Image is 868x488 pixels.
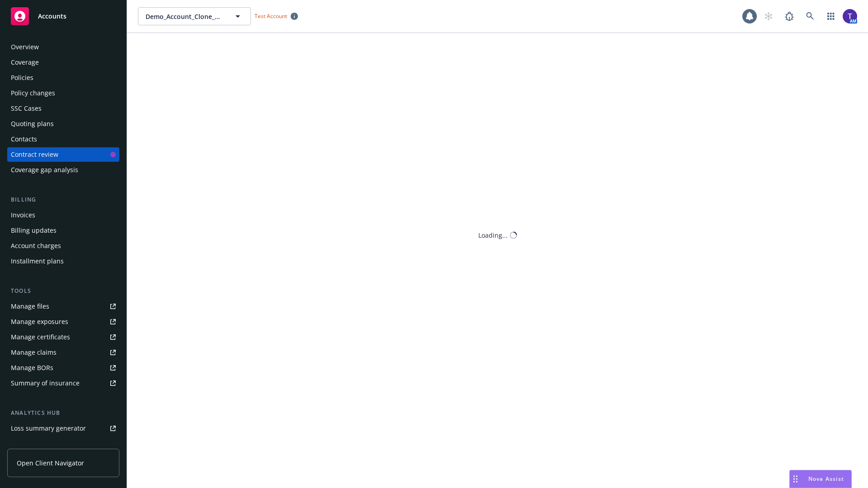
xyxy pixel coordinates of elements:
a: Overview [7,40,119,54]
a: Summary of insurance [7,376,119,390]
a: Report a Bug [780,7,798,25]
div: Quoting plans [11,117,54,131]
div: Coverage [11,55,39,70]
div: Policies [11,70,33,85]
div: Installment plans [11,254,64,268]
span: Nova Assist [808,475,844,483]
div: Summary of insurance [11,376,80,390]
div: Overview [11,40,39,54]
div: Contacts [11,132,37,146]
a: Policy changes [7,86,119,100]
div: Manage exposures [11,314,68,329]
a: Search [801,7,819,25]
a: SSC Cases [7,101,119,116]
a: Manage BORs [7,361,119,375]
div: SSC Cases [11,101,42,116]
a: Coverage [7,55,119,70]
div: Billing updates [11,223,57,238]
div: Manage claims [11,345,57,360]
a: Account charges [7,239,119,253]
button: Nova Assist [789,470,852,488]
a: Contacts [7,132,119,146]
div: Loading... [478,230,508,240]
span: Accounts [38,13,66,20]
img: photo [843,9,857,23]
div: Tools [7,286,119,296]
div: Account charges [11,239,61,253]
div: Manage certificates [11,330,70,344]
a: Manage exposures [7,314,119,329]
div: Billing [7,195,119,204]
div: Coverage gap analysis [11,163,78,177]
a: Quoting plans [7,117,119,131]
span: Test Account [255,12,287,20]
a: Billing updates [7,223,119,238]
span: Open Client Navigator [17,458,84,468]
a: Manage claims [7,345,119,360]
button: Demo_Account_Clone_QA_CR_Tests_Demo [138,7,251,25]
div: Contract review [11,147,58,162]
span: Test Account [251,11,302,21]
div: Invoices [11,208,35,222]
a: Manage certificates [7,330,119,344]
a: Manage files [7,299,119,314]
div: Policy changes [11,86,55,100]
a: Invoices [7,208,119,222]
a: Policies [7,70,119,85]
a: Installment plans [7,254,119,268]
a: Loss summary generator [7,421,119,436]
a: Accounts [7,4,119,29]
div: Analytics hub [7,408,119,418]
a: Contract review [7,147,119,162]
a: Coverage gap analysis [7,163,119,177]
div: Loss summary generator [11,421,86,436]
div: Manage BORs [11,361,53,375]
div: Drag to move [790,470,801,488]
span: Demo_Account_Clone_QA_CR_Tests_Demo [146,12,224,21]
a: Start snowing [759,7,778,25]
a: Switch app [822,7,840,25]
div: Manage files [11,299,49,314]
